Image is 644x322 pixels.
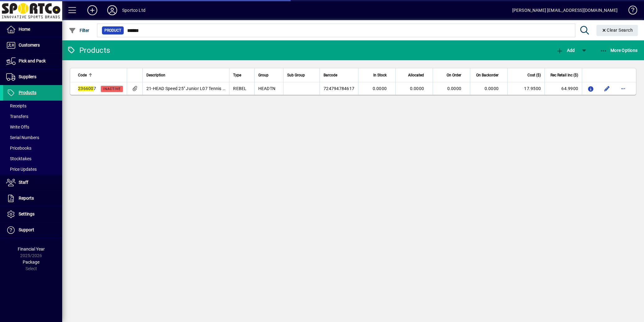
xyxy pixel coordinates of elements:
[3,38,62,53] a: Customers
[287,72,305,79] span: Sub Group
[6,125,29,129] span: Write Offs
[233,72,241,79] span: Type
[19,196,34,201] span: Reports
[3,191,62,206] a: Reports
[550,72,578,79] span: Rec Retail Inc ($)
[104,27,121,34] span: Product
[556,48,575,53] span: Add
[3,222,62,238] a: Support
[258,86,276,91] span: HEADTN
[600,48,638,53] span: More Options
[146,72,226,79] div: Description
[102,5,122,16] button: Profile
[554,45,576,56] button: Add
[324,72,337,79] span: Barcode
[3,206,62,222] a: Settings
[122,5,145,15] div: Sportco Ltd
[82,5,102,16] button: Add
[19,180,28,185] span: Staff
[602,84,612,93] button: Edit
[598,45,639,56] button: More Options
[324,72,354,79] div: Barcode
[78,86,96,91] span: 7
[527,72,541,79] span: Cost ($)
[6,167,37,172] span: Price Updates
[258,72,280,79] div: Group
[3,111,62,122] a: Transfers
[6,135,39,140] span: Serial Numbers
[410,86,424,91] span: 0.0000
[19,43,40,48] span: Customers
[3,22,62,37] a: Home
[6,103,26,108] span: Receipts
[3,69,62,85] a: Suppliers
[78,72,123,79] div: Code
[233,86,246,91] span: REBEL
[3,143,62,153] a: Pricebooks
[3,122,62,132] a: Write Offs
[233,72,250,79] div: Type
[6,156,31,161] span: Stocktakes
[485,86,499,91] span: 0.0000
[19,58,46,63] span: Pick and Pack
[19,227,34,232] span: Support
[19,211,34,216] span: Settings
[399,72,430,79] div: Allocated
[373,72,387,79] span: In Stock
[18,247,45,252] span: Financial Year
[78,86,94,91] em: 236600
[67,45,110,55] div: Products
[69,28,90,33] span: Filter
[3,153,62,164] a: Stocktakes
[618,84,628,93] button: More options
[408,72,424,79] span: Allocated
[437,72,467,79] div: On Order
[19,74,36,79] span: Suppliers
[6,114,28,119] span: Transfers
[3,132,62,143] a: Serial Numbers
[476,72,499,79] span: On Backorder
[3,164,62,175] a: Price Updates
[624,1,636,21] a: Knowledge Base
[447,86,462,91] span: 0.0000
[146,86,242,91] span: 21-HEAD Speed 25" Junior L07 Tennis Racquet r
[19,27,30,32] span: Home
[373,86,387,91] span: 0.0000
[258,72,269,79] span: Group
[287,72,316,79] div: Sub Group
[6,146,31,151] span: Pricebooks
[474,72,504,79] div: On Backorder
[447,72,461,79] span: On Order
[3,53,62,69] a: Pick and Pack
[601,28,633,33] span: Clear Search
[23,260,39,265] span: Package
[78,72,87,79] span: Code
[146,72,165,79] span: Description
[3,101,62,111] a: Receipts
[507,82,545,95] td: 17.9500
[19,90,36,95] span: Products
[545,82,582,95] td: 64.9900
[596,25,638,36] button: Clear
[512,5,618,15] div: [PERSON_NAME] [EMAIL_ADDRESS][DOMAIN_NAME]
[103,87,121,91] span: Inactive
[324,86,354,91] span: 724794784617
[3,175,62,190] a: Staff
[362,72,392,79] div: In Stock
[67,25,91,36] button: Filter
